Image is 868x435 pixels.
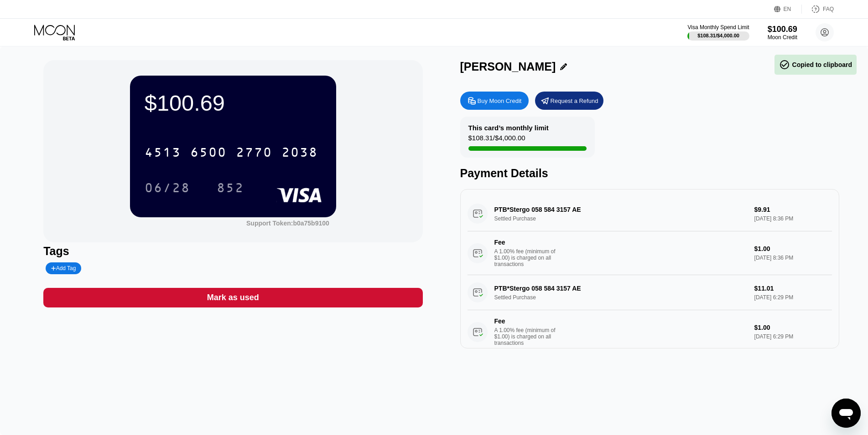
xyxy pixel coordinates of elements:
[832,399,861,428] iframe: Button to launch messaging window, conversation in progress
[217,182,244,196] div: 852
[754,245,832,252] div: $1.00
[43,245,422,258] div: Tags
[246,220,329,227] div: Support Token: b0a75b9100
[754,324,832,331] div: $1.00
[210,176,251,199] div: 852
[139,141,323,164] div: 4513650027702038
[784,6,791,12] div: EN
[43,288,422,307] div: Mark as used
[138,176,197,199] div: 06/28
[460,92,529,110] div: Buy Moon Credit
[145,90,322,116] div: $100.69
[494,327,563,346] div: A 1.00% fee (minimum of $1.00) is charged on all transactions
[246,220,329,227] div: Support Token:b0a75b9100
[779,59,790,70] span: 
[468,231,832,275] div: FeeA 1.00% fee (minimum of $1.00) is charged on all transactions$1.00[DATE] 8:36 PM
[468,124,549,132] div: This card’s monthly limit
[460,167,839,180] div: Payment Details
[535,92,603,110] div: Request a Refund
[190,146,227,161] div: 6500
[51,265,76,271] div: Add Tag
[802,5,834,14] div: FAQ
[236,146,272,161] div: 2770
[494,248,563,267] div: A 1.00% fee (minimum of $1.00) is charged on all transactions
[768,34,797,41] div: Moon Credit
[494,239,558,246] div: Fee
[754,333,832,340] div: [DATE] 6:29 PM
[687,24,749,41] div: Visa Monthly Spend Limit$108.31/$4,000.00
[145,182,190,196] div: 06/28
[478,97,522,105] div: Buy Moon Credit
[207,292,259,303] div: Mark as used
[145,146,181,161] div: 4513
[687,24,749,31] div: Visa Monthly Spend Limit
[460,60,556,73] div: [PERSON_NAME]
[46,262,81,274] div: Add Tag
[697,33,739,38] div: $108.31 / $4,000.00
[468,310,832,354] div: FeeA 1.00% fee (minimum of $1.00) is charged on all transactions$1.00[DATE] 6:29 PM
[468,134,525,146] div: $108.31 / $4,000.00
[779,59,852,70] div: Copied to clipboard
[754,255,832,261] div: [DATE] 8:36 PM
[768,25,797,41] div: $100.69Moon Credit
[494,317,558,325] div: Fee
[774,5,802,14] div: EN
[823,6,834,12] div: FAQ
[551,97,598,105] div: Request a Refund
[281,146,318,161] div: 2038
[768,25,797,34] div: $100.69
